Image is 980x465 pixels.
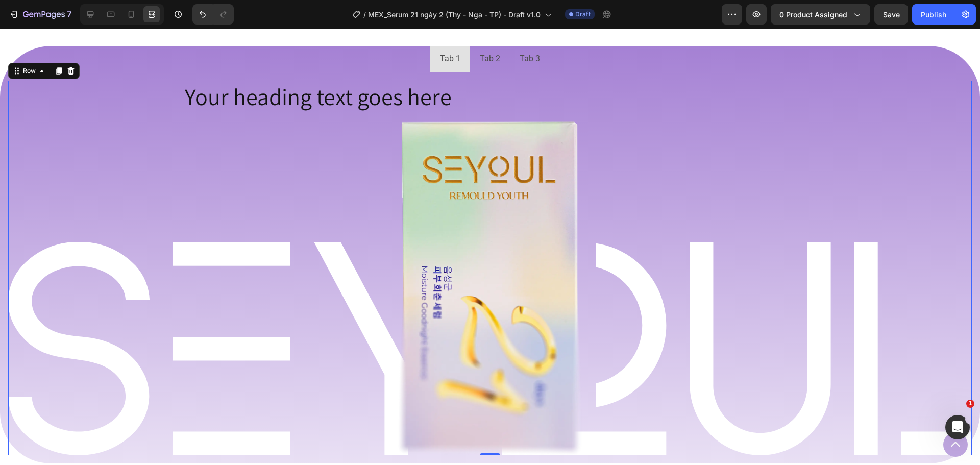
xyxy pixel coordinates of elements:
button: Publish [912,4,955,25]
button: 7 [4,4,76,25]
img: gempages_507356051327157127-46428d51-d867-41bb-a1ed-9a54cd97c45e.svg [8,213,972,427]
h2: Rich Text Editor. Editing area: main [184,52,796,85]
span: Save [883,10,900,19]
img: gempages_507356051327157127-fd7acefd-eea6-4cdc-aa4a-cd82d156036b.webp [398,93,582,427]
div: Tab 1 [438,21,462,39]
div: Publish [921,9,946,20]
span: MEX_Serum 21 ngày 2 (Thy - Nga - TP) - Draft v1.0 [368,9,541,20]
p: 7 [67,8,71,20]
div: Tab 2 [478,21,502,39]
span: Draft [575,10,591,19]
span: 0 product assigned [779,9,847,20]
button: 0 product assigned [771,4,870,25]
button: Save [874,4,908,25]
div: Undo/Redo [192,4,234,25]
span: / [363,9,366,20]
p: Your heading text goes here [185,53,795,84]
span: 1 [966,400,974,408]
div: Tab 3 [518,21,542,39]
iframe: Intercom live chat [945,415,970,439]
div: Row [21,38,38,47]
